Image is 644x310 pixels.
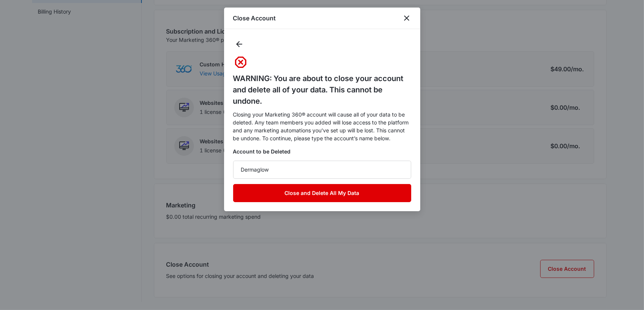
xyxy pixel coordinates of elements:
[233,147,291,155] p: Account to be Deleted
[233,184,411,202] button: Close and Delete All My Data
[233,14,276,23] h1: Close Account
[233,73,411,107] h5: WARNING: You are about to close your account and delete all of your data. This cannot be undone.
[233,161,411,179] input: Dermaglow
[233,110,411,142] p: Closing your Marketing 360® account will cause all of your data to be deleted. Any team members y...
[402,14,411,23] button: close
